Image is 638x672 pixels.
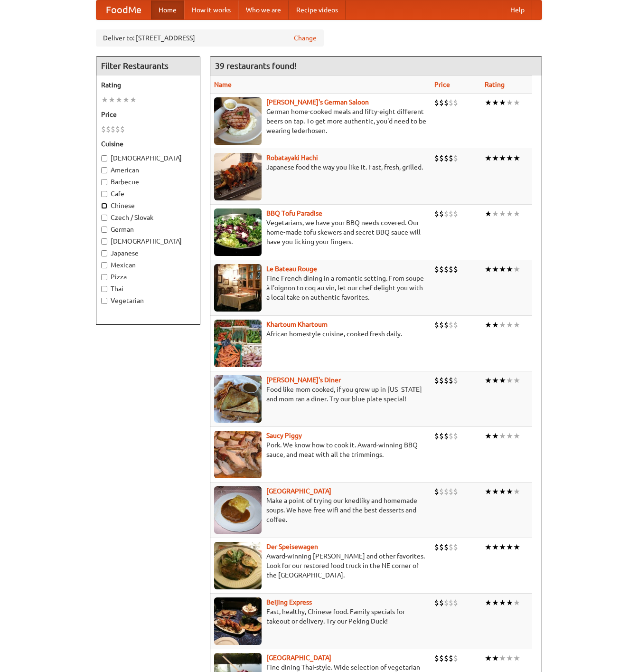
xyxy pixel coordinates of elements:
label: Mexican [101,260,195,270]
a: [PERSON_NAME]'s Diner [266,376,341,384]
li: $ [453,97,458,108]
li: ★ [506,597,513,608]
input: Japanese [101,250,107,256]
li: ★ [492,264,499,274]
li: $ [449,542,453,552]
b: BBQ Tofu Paradise [266,209,322,217]
li: $ [444,431,449,441]
li: ★ [499,542,506,552]
p: Fast, healthy, Chinese food. Family specials for takeout or delivery. Try our Peking Duck! [214,607,427,626]
ng-pluralize: 39 restaurants found! [215,61,297,70]
img: tofuparadise.jpg [214,208,262,256]
li: ★ [101,95,108,105]
li: ★ [499,264,506,274]
li: ★ [506,542,513,552]
li: $ [439,375,444,386]
li: ★ [485,653,492,663]
li: $ [439,153,444,163]
p: African homestyle cuisine, cooked fresh daily. [214,329,427,339]
a: How it works [184,0,238,19]
li: $ [449,431,453,441]
li: $ [449,153,453,163]
input: Cafe [101,191,107,197]
li: $ [106,124,111,134]
li: $ [449,597,453,608]
li: $ [111,124,115,134]
li: $ [444,97,449,108]
li: ★ [506,208,513,219]
h5: Price [101,110,195,119]
img: robatayaki.jpg [214,153,262,200]
a: Der Speisewagen [266,543,318,550]
li: $ [434,653,439,663]
li: $ [453,153,458,163]
li: $ [434,97,439,108]
p: German home-cooked meals and fifty-eight different beers on tap. To get more authentic, you'd nee... [214,107,427,135]
li: $ [434,431,439,441]
li: ★ [506,653,513,663]
input: Thai [101,286,107,292]
img: esthers.jpg [214,97,262,145]
b: Le Bateau Rouge [266,265,317,273]
li: ★ [492,542,499,552]
p: Award-winning [PERSON_NAME] and other favorites. Look for our restored food truck in the NE corne... [214,551,427,580]
li: ★ [485,153,492,163]
li: ★ [485,431,492,441]
li: $ [439,486,444,497]
img: bateaurouge.jpg [214,264,262,312]
li: $ [444,208,449,219]
li: ★ [485,264,492,274]
li: $ [439,264,444,274]
li: $ [439,208,444,219]
li: ★ [492,431,499,441]
li: $ [434,486,439,497]
li: $ [449,486,453,497]
a: Beijing Express [266,598,312,606]
li: $ [444,264,449,274]
h4: Filter Restaurants [96,57,200,76]
li: ★ [492,486,499,497]
a: Saucy Piggy [266,432,302,439]
li: $ [434,208,439,219]
a: Name [214,81,232,88]
li: $ [434,153,439,163]
li: $ [444,597,449,608]
p: Japanese food the way you like it. Fast, fresh, grilled. [214,162,427,172]
li: ★ [513,597,520,608]
li: ★ [485,542,492,552]
li: ★ [485,320,492,330]
li: $ [101,124,106,134]
li: ★ [506,153,513,163]
input: Barbecue [101,179,107,185]
p: Pork. We know how to cook it. Award-winning BBQ sauce, and meat with all the trimmings. [214,440,427,459]
input: [DEMOGRAPHIC_DATA] [101,155,107,161]
label: German [101,225,195,234]
input: Vegetarian [101,298,107,304]
li: $ [439,542,444,552]
b: Robatayaki Hachi [266,154,318,161]
div: Deliver to: [STREET_ADDRESS] [96,29,324,47]
li: $ [439,653,444,663]
label: [DEMOGRAPHIC_DATA] [101,237,195,246]
li: $ [439,431,444,441]
a: Who we are [238,0,289,19]
li: $ [453,375,458,386]
a: Home [151,0,184,19]
li: $ [449,320,453,330]
li: ★ [506,320,513,330]
li: $ [453,431,458,441]
li: $ [444,542,449,552]
li: $ [444,486,449,497]
li: $ [434,264,439,274]
li: $ [434,597,439,608]
li: ★ [499,320,506,330]
label: Vegetarian [101,296,195,305]
li: ★ [513,97,520,108]
a: [PERSON_NAME]'s German Saloon [266,98,369,106]
input: [DEMOGRAPHIC_DATA] [101,238,107,245]
b: [GEOGRAPHIC_DATA] [266,654,331,662]
li: ★ [485,597,492,608]
img: sallys.jpg [214,375,262,423]
li: $ [444,653,449,663]
a: Price [434,81,450,88]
